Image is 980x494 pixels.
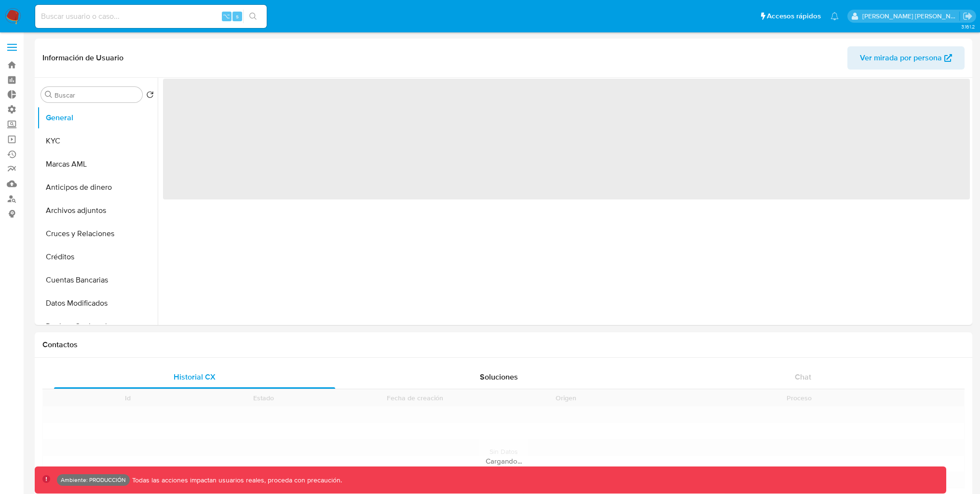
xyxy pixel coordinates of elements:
[243,10,263,23] button: search-icon
[830,12,839,20] a: Notificaciones
[795,371,811,382] span: Chat
[37,268,158,292] button: Cuentas Bancarias
[163,79,970,199] span: ‌
[61,478,126,482] p: Ambiente: PRODUCCIÓN
[236,12,239,21] span: s
[174,371,216,382] span: Historial CX
[480,371,518,382] span: Soluciones
[37,129,158,153] button: KYC
[37,176,158,199] button: Anticipos de dinero
[37,292,158,315] button: Datos Modificados
[130,476,342,485] p: Todas las acciones impactan usuarios reales, proceda con precaución.
[37,153,158,176] button: Marcas AML
[42,456,965,466] div: Cargando...
[35,10,267,23] input: Buscar usuario o caso...
[37,245,158,268] button: Créditos
[223,12,230,21] span: ⌥
[847,46,965,70] button: Ver mirada por persona
[37,199,158,222] button: Archivos adjuntos
[54,91,138,99] input: Buscar
[37,106,158,129] button: General
[862,12,960,21] p: mauro.ibarra@mercadolibre.com
[42,53,123,63] h1: Información de Usuario
[963,11,973,21] a: Salir
[45,91,53,99] button: Buscar
[767,11,821,21] span: Accesos rápidos
[42,340,965,350] h1: Contactos
[37,222,158,245] button: Cruces y Relaciones
[860,46,942,70] span: Ver mirada por persona
[146,91,154,101] button: Volver al orden por defecto
[37,315,158,338] button: Devices Geolocation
